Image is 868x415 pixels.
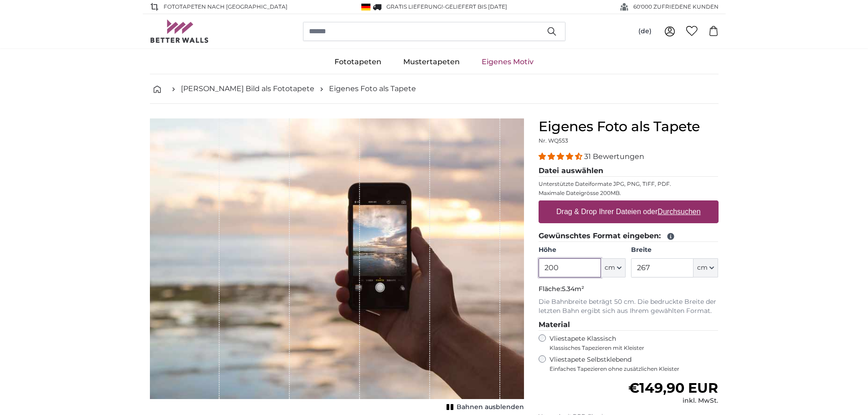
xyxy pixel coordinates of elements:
button: Bahnen ausblenden [444,401,524,414]
span: cm [697,263,708,272]
label: Drag & Drop Ihrer Dateien oder [553,203,704,221]
label: Höhe [539,246,626,255]
legend: Gewünschtes Format eingeben: [539,231,719,242]
span: 31 Bewertungen [584,152,644,161]
a: Eigenes Foto als Tapete [329,83,416,94]
nav: breadcrumbs [150,74,719,104]
span: cm [605,263,615,272]
a: Mustertapeten [392,50,471,74]
img: Betterwalls [150,20,209,43]
legend: Datei auswählen [539,165,719,177]
button: cm [601,258,626,277]
button: (de) [631,23,659,40]
legend: Material [539,319,719,331]
a: Fototapeten [324,50,392,74]
a: Eigenes Motiv [471,50,544,74]
span: Einfaches Tapezieren ohne zusätzlichen Kleister [550,365,719,373]
u: Durchsuchen [657,208,700,215]
span: Klassisches Tapezieren mit Kleister [550,344,711,352]
span: €149,90 EUR [628,379,718,396]
button: cm [693,258,718,277]
p: Maximale Dateigrösse 200MB. [539,190,719,197]
span: Geliefert bis [DATE] [445,3,507,10]
span: GRATIS Lieferung! [386,3,443,10]
span: 60'000 ZUFRIEDENE KUNDEN [633,3,719,11]
p: Die Bahnbreite beträgt 50 cm. Die bedruckte Breite der letzten Bahn ergibt sich aus Ihrem gewählt... [539,297,719,316]
label: Vliestapete Selbstklebend [550,355,719,373]
span: Bahnen ausblenden [457,403,524,412]
span: - [443,3,507,10]
span: Fototapeten nach [GEOGRAPHIC_DATA] [164,3,288,11]
label: Breite [631,246,718,255]
img: Deutschland [361,4,370,10]
p: Unterstützte Dateiformate JPG, PNG, TIFF, PDF. [539,180,719,188]
p: Fläche: [539,285,719,294]
label: Vliestapete Klassisch [550,334,711,352]
span: 4.32 stars [539,152,584,161]
a: [PERSON_NAME] Bild als Fototapete [181,83,314,94]
span: Nr. WQ553 [539,137,568,144]
span: 5.34m² [562,285,584,293]
div: inkl. MwSt. [628,396,718,405]
div: 1 of 1 [150,118,524,414]
h1: Eigenes Foto als Tapete [539,118,719,135]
